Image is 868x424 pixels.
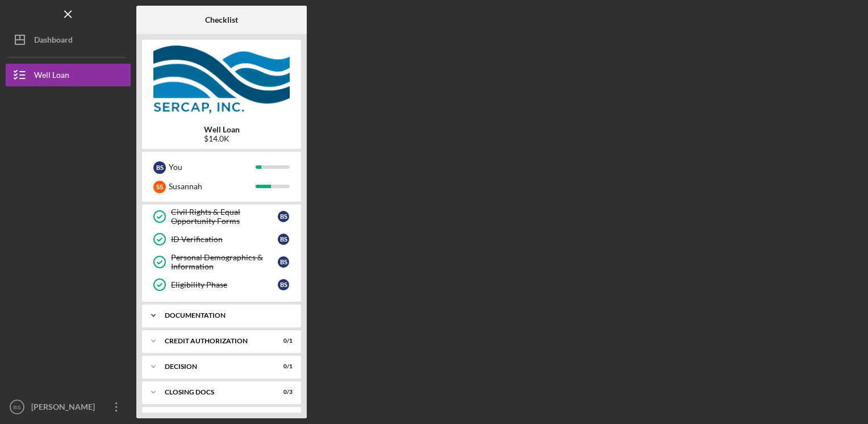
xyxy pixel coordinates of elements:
[148,205,295,228] a: Civil Rights & Equal Opportunity FormsBS
[204,125,240,134] b: Well Loan
[6,396,131,418] button: BS[PERSON_NAME]
[272,338,293,344] div: 0 / 1
[148,273,295,296] a: Eligibility PhaseBS
[205,15,238,24] b: Checklist
[278,256,289,268] div: B S
[6,28,131,51] button: Dashboard
[165,389,264,396] div: CLOSING DOCS
[278,234,289,245] div: B S
[165,312,287,319] div: Documentation
[171,207,278,226] div: Civil Rights & Equal Opportunity Forms
[278,279,289,290] div: B S
[142,45,301,114] img: Product logo
[272,389,293,396] div: 0 / 3
[204,134,240,143] div: $14.0K
[272,363,293,370] div: 0 / 1
[28,396,102,421] div: [PERSON_NAME]
[34,28,73,54] div: Dashboard
[171,253,278,271] div: Personal Demographics & Information
[169,177,256,196] div: Susannah
[153,181,166,193] div: S S
[169,157,256,177] div: You
[171,280,278,289] div: Eligibility Phase
[148,251,295,273] a: Personal Demographics & InformationBS
[278,211,289,222] div: B S
[165,363,264,370] div: Decision
[148,228,295,251] a: ID VerificationBS
[171,235,278,244] div: ID Verification
[153,161,166,174] div: B S
[6,64,131,86] button: Well Loan
[165,338,264,344] div: CREDIT AUTHORIZATION
[14,404,21,410] text: BS
[34,64,69,89] div: Well Loan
